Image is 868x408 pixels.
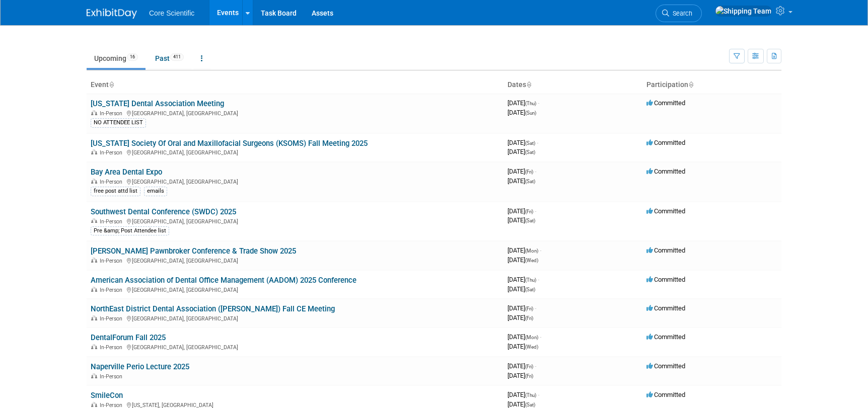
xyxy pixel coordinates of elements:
span: [DATE] [508,304,536,312]
span: - [535,362,536,370]
a: Past411 [148,49,191,68]
a: Sort by Participation Type [688,80,693,89]
span: (Sat) [525,402,535,407]
span: - [535,207,536,215]
span: [DATE] [508,314,533,321]
a: Sort by Start Date [526,80,531,89]
span: (Fri) [525,169,533,175]
span: [DATE] [508,168,536,175]
span: [DATE] [508,139,538,146]
span: (Mon) [525,248,538,254]
span: (Thu) [525,392,536,398]
a: American Association of Dental Office Management (AADOM) 2025 Conference [91,276,356,285]
a: SmileCon [91,391,123,400]
span: - [535,168,536,175]
img: In-Person Event [91,344,97,349]
img: In-Person Event [91,149,97,154]
div: Pre &amp; Post Attendee list [91,226,169,235]
img: ExhibitDay [87,9,137,19]
div: emails [144,187,167,196]
span: [DATE] [508,362,536,370]
a: Bay Area Dental Expo [91,168,162,177]
div: [GEOGRAPHIC_DATA], [GEOGRAPHIC_DATA] [91,109,499,117]
span: [DATE] [508,372,533,379]
span: Committed [646,304,685,312]
span: In-Person [100,110,125,117]
span: Committed [646,207,685,215]
span: (Fri) [525,364,533,369]
span: (Sat) [525,149,535,155]
span: (Fri) [525,373,533,379]
span: (Sat) [525,218,535,223]
a: NorthEast District Dental Association ([PERSON_NAME]) Fall CE Meeting [91,304,335,313]
a: Southwest Dental Conference (SWDC) 2025 [91,207,236,216]
span: (Thu) [525,101,536,106]
a: [US_STATE] Dental Association Meeting [91,99,224,108]
span: In-Person [100,258,125,264]
div: [GEOGRAPHIC_DATA], [GEOGRAPHIC_DATA] [91,217,499,225]
span: (Wed) [525,258,538,263]
span: - [537,139,538,146]
span: (Sat) [525,179,535,184]
span: Search [669,10,692,17]
span: [DATE] [508,148,535,155]
span: [DATE] [508,207,536,215]
span: (Fri) [525,315,533,321]
span: (Fri) [525,209,533,214]
div: [GEOGRAPHIC_DATA], [GEOGRAPHIC_DATA] [91,285,499,293]
img: In-Person Event [91,315,97,320]
span: Committed [646,168,685,175]
span: 411 [170,53,184,61]
span: [DATE] [508,99,539,107]
span: Committed [646,139,685,146]
a: Search [656,5,702,22]
span: [DATE] [508,276,539,283]
div: [GEOGRAPHIC_DATA], [GEOGRAPHIC_DATA] [91,177,499,185]
span: [DATE] [508,400,535,408]
span: 16 [127,53,138,61]
span: Committed [646,247,685,254]
img: In-Person Event [91,373,97,378]
div: [GEOGRAPHIC_DATA], [GEOGRAPHIC_DATA] [91,314,499,322]
span: In-Person [100,344,125,351]
a: [PERSON_NAME] Pawnbroker Conference & Trade Show 2025 [91,247,296,256]
span: (Fri) [525,306,533,311]
img: In-Person Event [91,258,97,263]
span: [DATE] [508,391,539,398]
th: Participation [642,76,781,94]
span: Committed [646,391,685,398]
th: Event [87,76,503,94]
div: [GEOGRAPHIC_DATA], [GEOGRAPHIC_DATA] [91,148,499,156]
span: (Mon) [525,335,538,340]
span: Committed [646,99,685,107]
div: free post attd list [91,187,140,196]
a: Sort by Event Name [109,80,114,89]
span: (Sat) [525,287,535,292]
span: [DATE] [508,343,538,350]
a: Naperville Perio Lecture 2025 [91,362,189,371]
span: [DATE] [508,109,536,116]
span: (Wed) [525,344,538,350]
span: - [538,276,539,283]
img: In-Person Event [91,218,97,223]
img: In-Person Event [91,110,97,115]
span: In-Person [100,315,125,322]
span: In-Person [100,179,125,185]
span: Committed [646,333,685,341]
img: In-Person Event [91,179,97,184]
div: NO ATTENDEE LIST [91,118,146,127]
span: (Sat) [525,140,535,146]
span: [DATE] [508,333,541,341]
img: In-Person Event [91,402,97,407]
span: Committed [646,276,685,283]
div: [GEOGRAPHIC_DATA], [GEOGRAPHIC_DATA] [91,256,499,264]
span: Core Scientific [149,9,194,17]
span: (Sun) [525,110,536,116]
span: - [540,247,541,254]
span: - [538,99,539,107]
span: - [538,391,539,398]
span: In-Person [100,287,125,293]
span: Committed [646,362,685,370]
span: [DATE] [508,177,535,185]
span: In-Person [100,373,125,380]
